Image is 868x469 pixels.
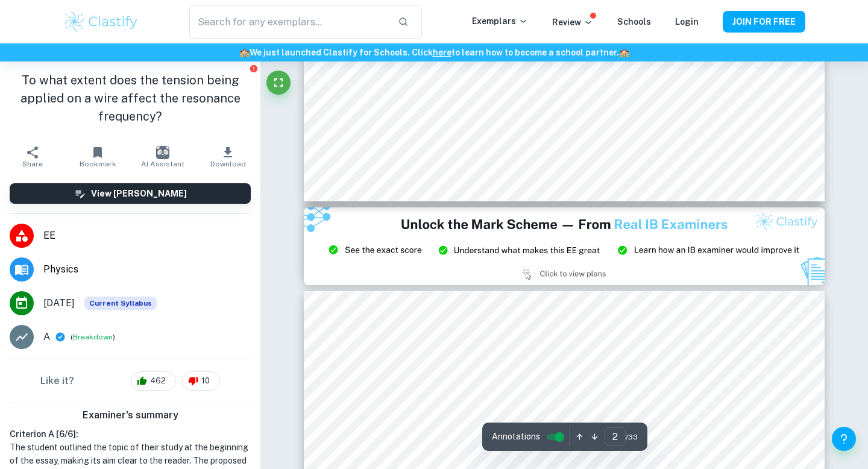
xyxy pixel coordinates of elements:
[195,375,216,387] span: 10
[131,371,176,391] div: 462
[40,374,74,388] h6: Like it?
[91,187,187,200] h6: View [PERSON_NAME]
[80,160,116,168] span: Bookmark
[22,160,43,168] span: Share
[195,140,260,174] button: Download
[84,297,157,310] span: Current Syllabus
[43,330,50,344] p: A
[832,427,856,451] button: Help and Feedback
[5,408,256,423] h6: Examiner's summary
[182,371,220,391] div: 10
[492,430,540,443] span: Annotations
[433,48,451,57] a: here
[552,16,593,29] p: Review
[2,46,866,59] h6: We just launched Clastify for Schools. Click to learn how to become a school partner.
[130,140,195,174] button: AI Assistant
[675,17,699,27] a: Login
[73,332,113,342] button: Breakdown
[43,262,251,277] span: Physics
[71,332,115,343] span: ( )
[84,297,157,310] div: This exemplar is based on the current syllabus. Feel free to refer to it for inspiration/ideas wh...
[141,160,184,168] span: AI Assistant
[304,207,825,286] img: Ad
[626,432,638,442] span: / 33
[10,71,251,125] h1: To what extent does the tension being applied on a wire affect the resonance frequency?
[249,64,258,73] button: Report issue
[472,14,528,28] p: Exemplars
[63,10,139,34] img: Clastify logo
[723,11,805,33] button: JOIN FOR FREE
[617,17,651,27] a: Schools
[239,48,250,57] span: 🏫
[143,375,172,387] span: 462
[156,146,169,159] img: AI Assistant
[65,140,130,174] button: Bookmark
[10,183,251,204] button: View [PERSON_NAME]
[43,228,251,243] span: EE
[210,160,246,168] span: Download
[43,296,75,310] span: [DATE]
[10,427,251,441] h6: Criterion A [ 6 / 6 ]:
[266,71,291,95] button: Fullscreen
[619,48,629,57] span: 🏫
[189,5,388,39] input: Search for any exemplars...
